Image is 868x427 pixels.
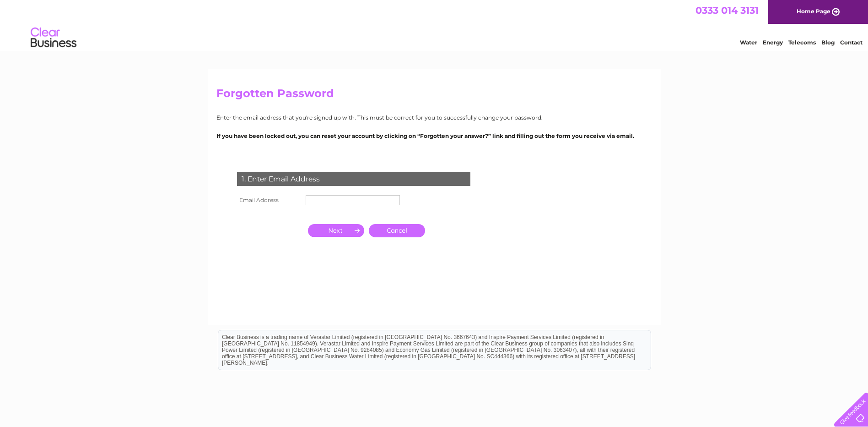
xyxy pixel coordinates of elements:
[30,24,77,52] img: logo.png
[788,39,816,46] a: Telecoms
[695,5,759,16] a: 0333 014 3131
[218,5,651,44] div: Clear Business is a trading name of Verastar Limited (registered in [GEOGRAPHIC_DATA] No. 3667643...
[216,113,652,122] p: Enter the email address that you're signed up with. This must be correct for you to successfully ...
[821,39,835,46] a: Blog
[369,224,425,237] a: Cancel
[840,39,863,46] a: Contact
[237,172,470,186] div: 1. Enter Email Address
[763,39,783,46] a: Energy
[740,39,757,46] a: Water
[216,131,652,140] p: If you have been locked out, you can reset your account by clicking on “Forgotten your answer?” l...
[216,87,652,104] h2: Forgotten Password
[235,193,303,208] th: Email Address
